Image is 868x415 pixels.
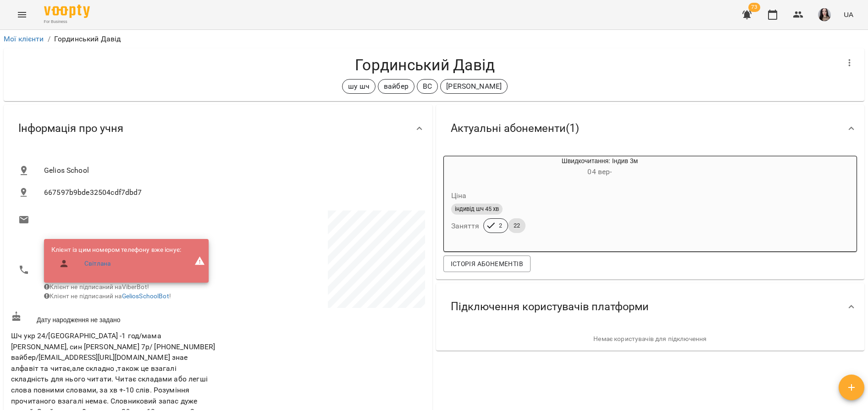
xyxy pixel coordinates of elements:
img: Voopty Logo [44,5,90,18]
span: Клієнт не підписаний на ViberBot! [44,283,149,290]
h6: Заняття [451,220,480,233]
div: ВС [417,79,438,94]
div: Інформація про учня [4,105,432,152]
p: ВС [423,81,432,92]
div: Швидкочитання: Індив 3м [488,156,712,178]
div: Актуальні абонементи(1) [436,105,865,152]
span: Історія абонементів [451,258,523,269]
button: Швидкочитання: Індив 3м04 вер- Цінаіндивід шч 45 хвЗаняття222 [444,156,712,244]
span: Підключення користувачів платформи [451,300,649,314]
span: Актуальні абонементи ( 1 ) [451,121,579,136]
a: Мої клієнти [4,34,44,43]
div: [PERSON_NAME] [440,79,508,94]
div: Дату народження не задано [9,309,218,326]
div: Швидкочитання: Індив 3м [444,156,488,178]
li: / [48,34,50,45]
div: вайбер [378,79,415,94]
div: Підключення користувачів платформи [436,283,865,330]
span: 04 вер - [587,167,612,176]
button: UA [840,6,857,23]
img: 23d2127efeede578f11da5c146792859.jpg [818,8,831,21]
span: Інформація про учня [18,121,123,136]
span: 73 [748,3,760,12]
p: шу шч [348,81,370,92]
button: Menu [11,4,33,26]
span: 22 [508,222,525,230]
button: Історія абонементів [443,256,531,272]
div: шу шч [342,79,376,94]
a: GeliosSchoolBot [122,292,169,300]
p: [PERSON_NAME] [446,81,502,92]
span: For Business [44,19,90,25]
span: 2 [493,222,508,230]
span: UA [844,10,853,19]
span: індивід шч 45 хв [451,205,503,213]
p: Гординський Давід [54,34,121,45]
span: Gelios School [44,165,418,176]
a: Світлана [84,259,111,268]
h4: Гординський Давід [11,56,839,74]
ul: Клієнт із цим номером телефону вже існує: [51,245,181,276]
nav: breadcrumb [4,34,864,45]
h6: Ціна [451,189,467,202]
span: Клієнт не підписаний на ! [44,292,171,300]
p: Немає користувачів для підключення [443,335,857,344]
p: вайбер [384,81,409,92]
span: 667597b9bde32504cdf7dbd7 [44,187,418,198]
